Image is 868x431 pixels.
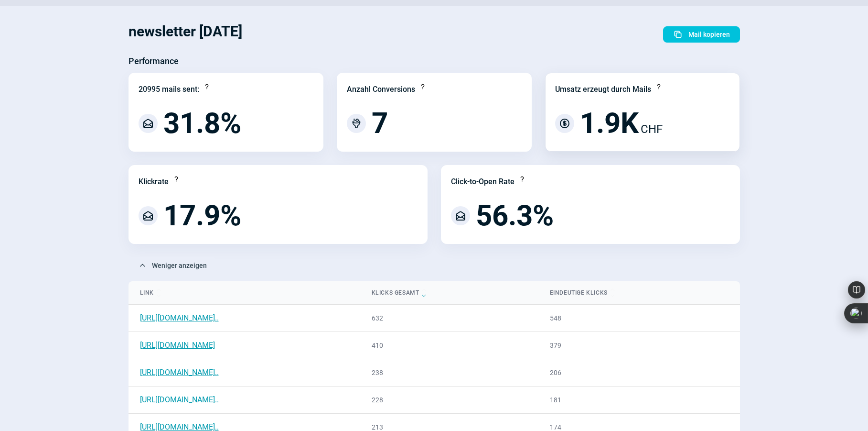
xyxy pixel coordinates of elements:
[538,332,740,359] td: 379
[360,387,538,414] td: 228
[663,26,740,43] button: Mail kopieren
[347,84,415,95] div: Anzahl Conversions
[360,359,538,387] td: 238
[140,341,215,350] a: [URL][DOMAIN_NAME]
[372,287,527,298] div: Klicks gesamt
[555,84,651,95] div: Umsatz erzeugt durch Mails
[538,359,740,387] td: 206
[580,109,639,138] span: 1.9K
[139,84,199,95] div: 20995 mails sent:
[152,258,207,273] span: Weniger anzeigen
[476,201,554,230] span: 56.3%
[538,305,740,332] td: 548
[139,176,169,188] div: Klickrate
[129,54,179,69] h3: Performance
[360,332,538,359] td: 410
[140,287,349,298] div: Link
[360,305,538,332] td: 632
[372,109,388,138] span: 7
[538,387,740,414] td: 181
[163,109,241,138] span: 31.8%
[140,368,219,377] a: [URL][DOMAIN_NAME]..
[688,27,730,42] span: Mail kopieren
[140,313,219,322] a: [URL][DOMAIN_NAME]..
[550,287,729,298] div: Eindeutige Klicks
[129,257,217,274] button: Weniger anzeigen
[641,121,663,138] span: CHF
[129,15,242,48] h1: newsletter [DATE]
[140,395,219,404] a: [URL][DOMAIN_NAME]..
[163,201,241,230] span: 17.9%
[451,176,514,188] div: Click-to-Open Rate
